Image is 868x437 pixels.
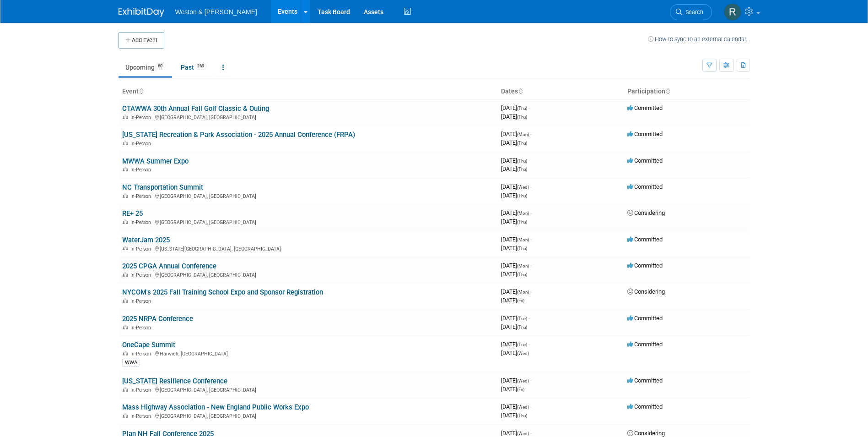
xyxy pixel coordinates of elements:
[517,263,529,268] span: (Mon)
[627,104,663,111] span: Committed
[627,209,665,216] span: Considering
[123,413,128,418] img: In-Person Event
[130,325,154,331] span: In-Person
[517,404,529,410] span: (Wed)
[122,386,494,393] div: [GEOGRAPHIC_DATA], [GEOGRAPHIC_DATA]
[517,387,524,392] span: (Fri)
[130,141,154,147] span: In-Person
[517,211,529,216] span: (Mon)
[122,262,216,270] a: 2025 CPGA Annual Conference
[528,315,530,322] span: -
[501,403,532,410] span: [DATE]
[627,183,663,190] span: Committed
[517,342,527,347] span: (Tue)
[682,9,703,16] span: Search
[123,387,128,392] img: In-Person Event
[130,413,154,419] span: In-Person
[122,315,193,323] a: 2025 NRPA Conference
[122,271,494,278] div: [GEOGRAPHIC_DATA], [GEOGRAPHIC_DATA]
[627,315,663,322] span: Committed
[123,115,128,119] img: In-Person Event
[501,218,527,225] span: [DATE]
[648,36,750,43] a: How to sync to an external calendar...
[501,165,527,172] span: [DATE]
[123,325,128,329] img: In-Person Event
[517,290,529,295] span: (Mon)
[517,316,527,321] span: (Tue)
[627,131,663,137] span: Committed
[517,378,529,383] span: (Wed)
[130,272,154,278] span: In-Person
[517,413,527,418] span: (Thu)
[528,104,530,111] span: -
[501,245,527,251] span: [DATE]
[530,288,532,295] span: -
[122,245,494,252] div: [US_STATE][GEOGRAPHIC_DATA], [GEOGRAPHIC_DATA]
[724,3,741,21] img: Roberta Sinclair
[517,325,527,330] span: (Thu)
[501,341,530,348] span: [DATE]
[501,183,532,190] span: [DATE]
[119,59,172,76] a: Upcoming60
[517,431,529,436] span: (Wed)
[123,272,128,277] img: In-Person Event
[130,298,154,304] span: In-Person
[530,209,532,216] span: -
[627,288,665,295] span: Considering
[517,141,527,146] span: (Thu)
[501,209,532,216] span: [DATE]
[627,157,663,164] span: Committed
[123,246,128,251] img: In-Person Event
[627,236,663,243] span: Committed
[123,167,128,171] img: In-Person Event
[123,298,128,303] img: In-Person Event
[501,323,527,330] span: [DATE]
[130,387,154,393] span: In-Person
[122,377,227,385] a: [US_STATE] Resilience Conference
[517,158,527,164] span: (Thu)
[530,183,532,190] span: -
[497,84,624,99] th: Dates
[130,351,154,357] span: In-Person
[517,246,527,251] span: (Thu)
[501,139,527,146] span: [DATE]
[501,288,532,295] span: [DATE]
[530,377,532,384] span: -
[530,236,532,243] span: -
[530,131,532,137] span: -
[518,87,523,95] a: Sort by Start Date
[130,193,154,199] span: In-Person
[501,271,527,278] span: [DATE]
[130,246,154,252] span: In-Person
[517,193,527,198] span: (Thu)
[627,341,663,348] span: Committed
[517,185,529,190] span: (Wed)
[517,132,529,137] span: (Mon)
[517,106,527,111] span: (Thu)
[517,351,529,356] span: (Wed)
[501,350,529,356] span: [DATE]
[122,157,189,165] a: MWWA Summer Expo
[123,141,128,145] img: In-Person Event
[155,63,165,70] span: 60
[501,315,530,322] span: [DATE]
[528,341,530,348] span: -
[122,131,355,139] a: [US_STATE] Recreation & Park Association - 2025 Annual Conference (FRPA)
[119,32,164,49] button: Add Event
[530,403,532,410] span: -
[530,430,532,437] span: -
[517,115,527,120] span: (Thu)
[122,192,494,199] div: [GEOGRAPHIC_DATA], [GEOGRAPHIC_DATA]
[122,341,175,349] a: OneCape Summit
[627,262,663,269] span: Committed
[122,218,494,225] div: [GEOGRAPHIC_DATA], [GEOGRAPHIC_DATA]
[119,84,497,99] th: Event
[122,183,203,191] a: NC Transportation Summit
[123,193,128,198] img: In-Person Event
[501,104,530,111] span: [DATE]
[517,237,529,242] span: (Mon)
[501,131,532,137] span: [DATE]
[130,167,154,173] span: In-Person
[122,236,170,244] a: WaterJam 2025
[122,403,309,411] a: Mass Highway Association - New England Public Works Expo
